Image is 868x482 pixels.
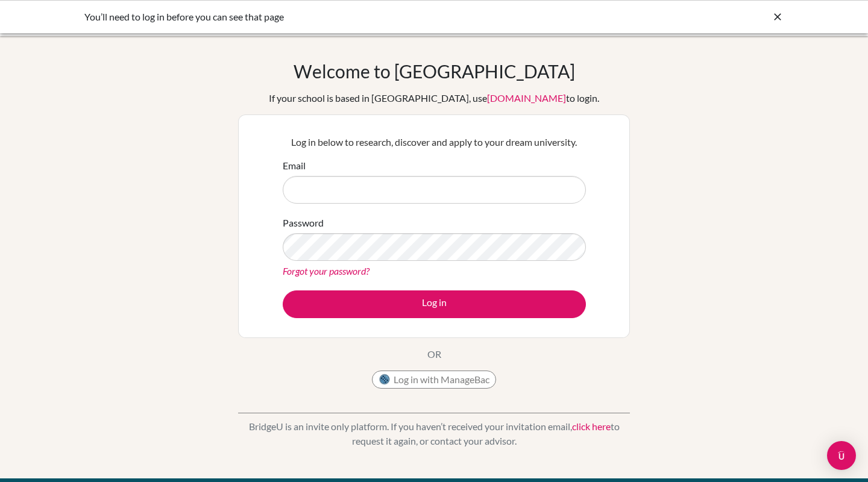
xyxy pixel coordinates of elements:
[283,158,306,173] label: Email
[269,91,599,105] div: If your school is based in [GEOGRAPHIC_DATA], use to login.
[372,371,496,389] button: Log in with ManageBac
[283,135,586,149] p: Log in below to research, discover and apply to your dream university.
[283,216,324,230] label: Password
[283,290,586,318] button: Log in
[572,421,611,432] a: click here
[238,419,630,448] p: BridgeU is an invite only platform. If you haven’t received your invitation email, to request it ...
[294,60,575,82] h1: Welcome to [GEOGRAPHIC_DATA]
[427,347,441,361] p: OR
[84,10,603,24] div: You’ll need to log in before you can see that page
[487,92,566,104] a: [DOMAIN_NAME]
[827,441,856,470] div: Open Intercom Messenger
[283,265,370,277] a: Forgot your password?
